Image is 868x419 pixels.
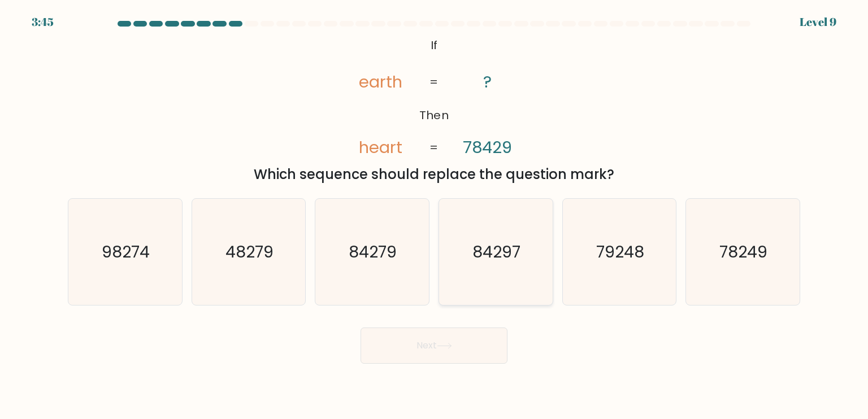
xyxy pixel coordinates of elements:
[800,14,836,30] div: Level 9
[720,240,768,263] text: 78249
[225,240,274,263] text: 48279
[420,107,449,123] tspan: Then
[431,37,437,53] tspan: If
[349,240,397,263] text: 84279
[32,14,54,30] div: 3:45
[462,136,511,159] tspan: 78429
[430,74,439,90] tspan: =
[430,139,439,155] tspan: =
[359,71,403,93] tspan: earth
[473,240,521,263] text: 84297
[361,328,507,364] button: Next
[483,71,491,93] tspan: ?
[332,34,536,160] svg: @import url('[URL][DOMAIN_NAME]);
[359,136,403,158] tspan: heart
[596,240,644,263] text: 79248
[102,240,150,263] text: 98274
[75,164,793,185] div: Which sequence should replace the question mark?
